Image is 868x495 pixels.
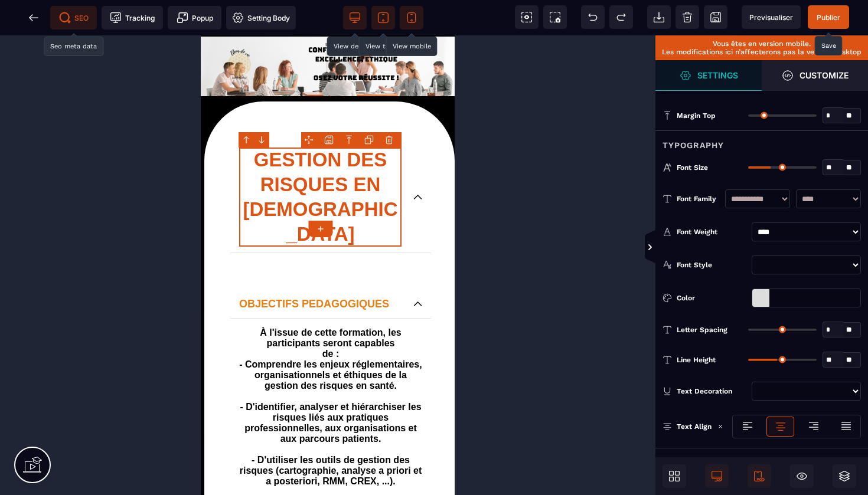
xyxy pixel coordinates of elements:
p: Les modifications ici n’affecterons pas la version desktop [661,48,862,56]
span: Margin Top [677,111,716,120]
span: Tracking [110,12,155,24]
span: Open Layers [833,464,856,488]
p: OBJECTIFS PEDAGOGIQUES [38,260,201,277]
span: Popup [177,12,213,24]
span: Line Height [677,355,716,365]
span: Open Blocks [663,464,686,488]
span: SEO [59,12,89,24]
div: Font Weight [677,226,747,238]
span: Font Size [677,163,708,172]
p: Vous êtes en version mobile. [661,40,862,48]
span: Open Style Manager [762,60,868,91]
span: Setting Body [232,12,290,24]
div: Font Family [677,193,719,205]
p: GESTION DES RISQUES EN [DEMOGRAPHIC_DATA] [38,112,201,211]
strong: Settings [697,71,738,80]
div: Typography [655,130,868,152]
span: View components [515,5,539,29]
strong: Customize [800,71,849,80]
span: Screenshot [543,5,567,29]
span: Settings [655,60,762,91]
span: Desktop Only [705,464,729,488]
div: Padding [655,448,868,470]
span: Mobile Only [748,464,771,488]
img: loading [717,424,723,430]
span: Preview [742,5,801,29]
div: Font Style [677,259,747,271]
p: Text Align [663,421,712,432]
span: Letter Spacing [677,325,727,335]
span: Publier [817,13,840,22]
div: Text Decoration [677,385,747,397]
span: Previsualiser [749,13,793,22]
div: Color [677,292,747,304]
span: Hide/Show Block [790,464,814,488]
